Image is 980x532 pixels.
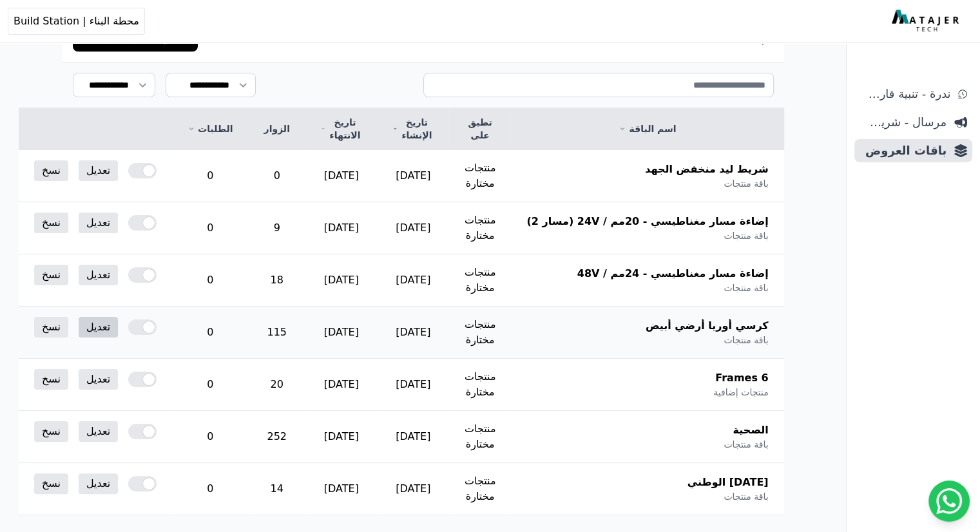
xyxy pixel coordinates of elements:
td: 115 [249,307,305,359]
span: شريط ليد منخفض الجهد [645,162,768,177]
td: [DATE] [305,307,378,359]
td: 0 [172,307,248,359]
span: باقة منتجات [724,177,768,190]
td: 9 [249,202,305,254]
span: باقة منتجات [724,334,768,347]
a: تعديل [79,369,118,390]
a: تعديل [79,421,118,442]
td: [DATE] [305,150,378,202]
span: باقة منتجات [724,229,768,242]
td: 0 [172,359,248,411]
td: [DATE] [378,202,449,254]
td: 0 [249,150,305,202]
td: [DATE] [378,359,449,411]
td: [DATE] [305,463,378,515]
a: تاريخ الانتهاء [321,116,362,142]
a: نسخ [34,421,68,442]
td: [DATE] [305,254,378,307]
a: تعديل [79,213,118,233]
td: 0 [172,254,248,307]
span: باقة منتجات [724,438,768,451]
button: محطة البناء | Build Station [8,8,145,35]
td: [DATE] [378,150,449,202]
span: منتجات إضافية [713,386,768,399]
span: 6 Frames [715,370,768,386]
td: [DATE] [378,463,449,515]
td: 14 [249,463,305,515]
td: [DATE] [305,202,378,254]
td: 20 [249,359,305,411]
td: [DATE] [305,411,378,463]
img: MatajerTech Logo [892,10,962,33]
th: تطبق على [449,108,512,150]
a: تعديل [79,265,118,285]
span: باقة منتجات [724,281,768,294]
td: منتجات مختارة [449,254,512,307]
td: 0 [172,463,248,515]
td: منتجات مختارة [449,359,512,411]
span: ندرة - تنبية قارب علي النفاذ [860,85,950,103]
span: مرسال - شريط دعاية [860,113,946,131]
span: محطة البناء | Build Station [14,14,139,29]
a: اسم الباقة [526,122,768,135]
a: تعديل [79,317,118,337]
a: نسخ [34,265,68,285]
th: الزوار [249,108,305,150]
span: كرسي أوريا أرضي أبيض [646,318,769,334]
a: نسخ [34,160,68,181]
a: تاريخ الإنشاء [393,116,434,142]
span: إضاءة مسار مغناطيسي - 20مم / 24V (مسار 2) [526,214,768,229]
a: تعديل [79,160,118,181]
span: باقات العروض [860,142,946,160]
a: نسخ [34,369,68,390]
span: الصحية [733,423,768,438]
td: 0 [172,150,248,202]
span: باقة منتجات [724,490,768,503]
a: نسخ [34,317,68,337]
td: منتجات مختارة [449,307,512,359]
td: 252 [249,411,305,463]
span: [DATE] الوطني [687,475,769,490]
td: منتجات مختارة [449,463,512,515]
td: 0 [172,411,248,463]
td: منتجات مختارة [449,202,512,254]
a: نسخ [34,213,68,233]
a: الطلبات [187,122,233,135]
a: نسخ [34,473,68,494]
td: [DATE] [305,359,378,411]
span: إضاءة مسار مغناطيسي - 24مم / 48V [577,266,769,281]
td: منتجات مختارة [449,411,512,463]
td: [DATE] [378,411,449,463]
a: تعديل [79,473,118,494]
td: [DATE] [378,307,449,359]
td: 18 [249,254,305,307]
td: [DATE] [378,254,449,307]
td: منتجات مختارة [449,150,512,202]
td: 0 [172,202,248,254]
